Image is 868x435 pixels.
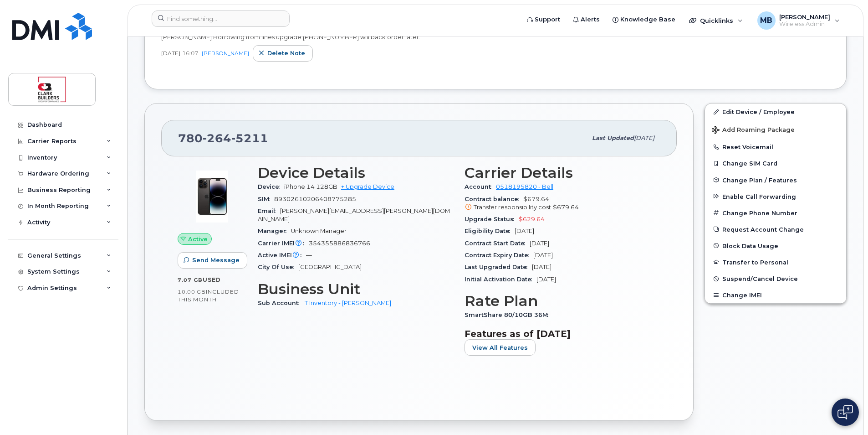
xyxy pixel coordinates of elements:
button: Delete note [253,45,313,62]
span: [DATE] [532,264,551,270]
h3: Business Unit [258,281,454,297]
span: Wireless Admin [779,21,830,28]
span: Knowledge Base [620,15,675,24]
span: [DATE] [536,276,556,283]
span: Last updated [592,135,634,141]
button: Suspend/Cancel Device [705,270,846,287]
span: Alerts [581,15,600,24]
span: 354355886836766 [309,240,370,247]
img: image20231002-3703462-njx0qo.jpeg [185,169,240,224]
span: View All Features [472,343,528,352]
span: Support [535,15,560,24]
span: 5211 [231,131,268,145]
span: SIM [258,196,274,202]
span: iPhone 14 128GB [284,183,337,190]
span: Upgrade Status [465,216,519,223]
span: Contract Expiry Date [465,252,533,259]
span: Device [258,183,284,190]
button: View All Features [465,339,536,356]
input: Find something... [152,10,290,27]
span: Last Upgraded Date [465,264,532,270]
button: Transfer to Personal [705,254,846,270]
span: [DATE] [533,252,553,259]
h3: Rate Plan [465,293,660,309]
span: Account [465,183,496,190]
a: IT Inventory - [PERSON_NAME] [303,300,391,306]
h3: Device Details [258,165,454,181]
span: [PERSON_NAME][EMAIL_ADDRESS][PERSON_NAME][DOMAIN_NAME] [258,207,450,223]
img: Open chat [837,405,853,419]
span: City Of Use [258,264,298,270]
span: included this month [178,288,239,303]
button: Add Roaming Package [705,120,846,139]
button: Request Account Change [705,221,846,238]
span: $629.64 [519,216,545,223]
span: Suspend/Cancel Device [722,275,798,282]
a: Edit Device / Employee [705,104,846,120]
span: Add Roaming Package [712,126,795,135]
a: Support [521,10,567,29]
span: $679.64 [553,204,579,211]
a: [PERSON_NAME] [202,50,249,57]
span: Email [258,207,280,214]
span: Enable Call Forwarding [722,193,796,200]
span: 89302610206408775285 [274,196,356,202]
span: [DATE] [634,135,654,141]
span: [DATE] [530,240,549,247]
div: Matthew Buttrey [751,11,846,30]
button: Change IMEI [705,287,846,303]
span: Active [188,235,208,243]
a: Knowledge Base [606,10,682,29]
span: 780 [178,131,268,145]
button: Change Plan / Features [705,172,846,188]
span: Initial Activation Date [465,276,536,283]
button: Send Message [178,252,247,269]
span: [GEOGRAPHIC_DATA] [298,264,362,270]
span: Contract balance [465,196,523,202]
span: 16:07 [182,49,198,57]
span: Unknown Manager [291,228,347,234]
button: Change SIM Card [705,155,846,171]
span: Change Plan / Features [722,176,797,183]
span: — [306,252,312,259]
span: MB [760,15,772,26]
span: Delete note [267,49,305,57]
span: 10.00 GB [178,289,206,295]
span: Carrier IMEI [258,240,309,247]
span: SmartShare 80/10GB 36M [465,311,553,318]
span: [PERSON_NAME] Borrowing from lines upgrade [PHONE_NUMBER] will back order later. [161,33,420,41]
span: Active IMEI [258,252,306,259]
div: Quicklinks [683,11,749,30]
button: Enable Call Forwarding [705,188,846,205]
button: Change Phone Number [705,205,846,221]
a: Alerts [567,10,606,29]
span: Sub Account [258,300,303,306]
span: $679.64 [465,196,660,212]
span: Transfer responsibility cost [474,204,551,211]
a: + Upgrade Device [341,183,394,190]
span: [DATE] [161,49,180,57]
button: Reset Voicemail [705,139,846,155]
span: Manager [258,228,291,234]
h3: Features as of [DATE] [465,328,660,339]
span: Contract Start Date [465,240,530,247]
span: [DATE] [515,228,534,234]
span: Eligibility Date [465,228,515,234]
span: [PERSON_NAME] [779,13,830,21]
h3: Carrier Details [465,165,660,181]
span: Quicklinks [700,17,733,24]
span: 264 [203,131,231,145]
a: 0518195820 - Bell [496,183,553,190]
span: used [203,276,221,283]
button: Block Data Usage [705,238,846,254]
span: 7.07 GB [178,277,203,283]
span: Send Message [192,256,240,264]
